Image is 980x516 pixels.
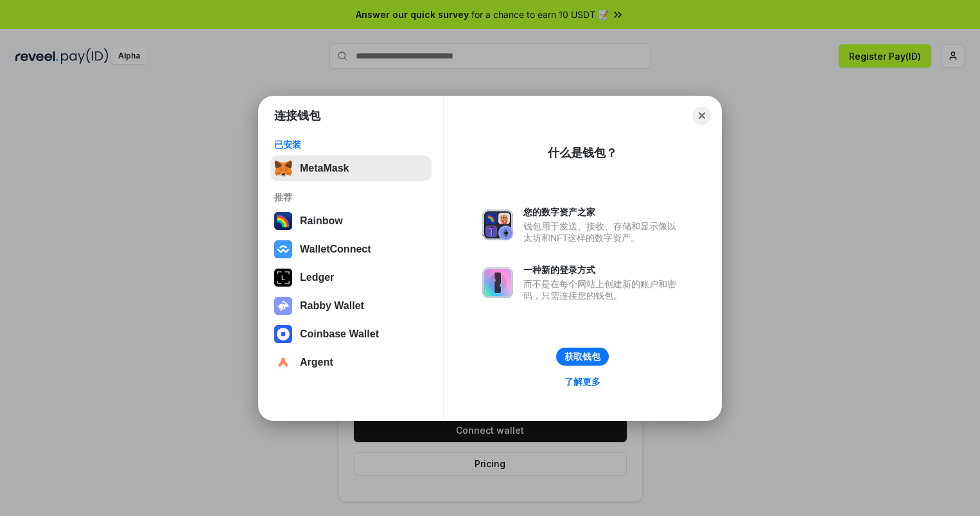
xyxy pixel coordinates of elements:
img: svg+xml,%3Csvg%20xmlns%3D%22http%3A%2F%2Fwww.w3.org%2F2000%2Fsvg%22%20fill%3D%22none%22%20viewBox... [274,297,292,315]
button: Coinbase Wallet [270,321,432,347]
div: 钱包用于发送、接收、存储和显示像以太坊和NFT这样的数字资产。 [523,220,683,244]
div: 您的数字资产之家 [523,206,683,218]
div: 一种新的登录方式 [523,264,683,276]
div: WalletConnect [300,244,371,255]
div: 已安装 [274,139,428,150]
div: 推荐 [274,191,428,203]
button: Close [693,107,711,125]
div: Argent [300,357,333,368]
button: MetaMask [270,156,432,181]
h1: 连接钱包 [274,108,320,123]
div: Rainbow [300,215,343,227]
div: Ledger [300,272,334,283]
a: 了解更多 [557,373,608,390]
div: 什么是钱包？ [548,145,617,161]
button: Rainbow [270,208,432,234]
button: 获取钱包 [556,348,609,366]
img: svg+xml,%3Csvg%20width%3D%2228%22%20height%3D%2228%22%20viewBox%3D%220%200%2028%2028%22%20fill%3D... [274,240,292,258]
img: svg+xml,%3Csvg%20fill%3D%22none%22%20height%3D%2233%22%20viewBox%3D%220%200%2035%2033%22%20width%... [274,159,292,177]
button: WalletConnect [270,236,432,262]
div: Rabby Wallet [300,300,364,312]
img: svg+xml,%3Csvg%20xmlns%3D%22http%3A%2F%2Fwww.w3.org%2F2000%2Fsvg%22%20width%3D%2228%22%20height%3... [274,269,292,287]
img: svg+xml,%3Csvg%20xmlns%3D%22http%3A%2F%2Fwww.w3.org%2F2000%2Fsvg%22%20fill%3D%22none%22%20viewBox... [482,209,513,240]
img: svg+xml,%3Csvg%20width%3D%22120%22%20height%3D%22120%22%20viewBox%3D%220%200%20120%20120%22%20fil... [274,212,292,230]
div: 获取钱包 [564,351,600,362]
button: Argent [270,350,432,375]
div: Coinbase Wallet [300,328,379,340]
img: svg+xml,%3Csvg%20width%3D%2228%22%20height%3D%2228%22%20viewBox%3D%220%200%2028%2028%22%20fill%3D... [274,353,292,371]
div: MetaMask [300,163,349,174]
img: svg+xml,%3Csvg%20width%3D%2228%22%20height%3D%2228%22%20viewBox%3D%220%200%2028%2028%22%20fill%3D... [274,325,292,343]
button: Ledger [270,265,432,290]
button: Rabby Wallet [270,293,432,319]
div: 而不是在每个网站上创建新的账户和密码，只需连接您的钱包。 [523,278,683,301]
div: 了解更多 [564,376,600,387]
img: svg+xml,%3Csvg%20xmlns%3D%22http%3A%2F%2Fwww.w3.org%2F2000%2Fsvg%22%20fill%3D%22none%22%20viewBox... [482,267,513,298]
